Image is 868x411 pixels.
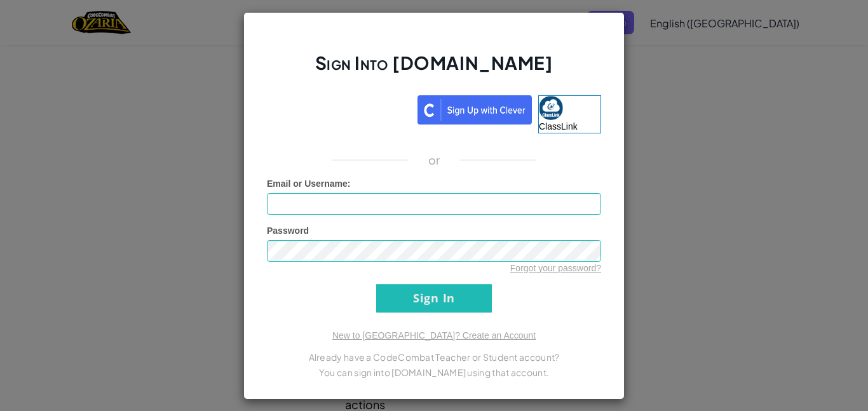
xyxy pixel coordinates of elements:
[376,284,492,313] input: Sign In
[267,365,601,380] p: You can sign into [DOMAIN_NAME] using that account.
[417,95,532,125] img: clever_sso_button@2x.png
[539,121,578,131] span: ClassLink
[428,152,440,168] p: or
[267,226,309,236] span: Password
[267,51,601,88] h2: Sign Into [DOMAIN_NAME]
[267,177,351,190] label: :
[267,349,601,365] p: Already have a CodeCombat Teacher or Student account?
[332,330,536,340] a: New to [GEOGRAPHIC_DATA]? Create an Account
[267,179,348,189] span: Email or Username
[261,94,417,122] iframe: Sign in with Google Button
[539,96,563,120] img: classlink-logo-small.png
[510,263,601,273] a: Forgot your password?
